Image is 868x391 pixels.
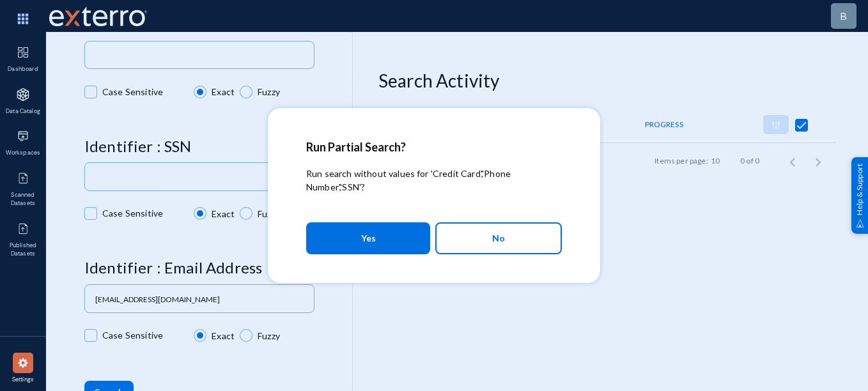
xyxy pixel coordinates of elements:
span: No [492,227,505,249]
button: No [435,222,562,254]
h2: Run Partial Search? [306,140,562,154]
p: Run search without values for 'Credit Card','Phone Number','SSN'? [306,167,562,194]
button: Yes [306,222,430,254]
span: Yes [361,227,376,250]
